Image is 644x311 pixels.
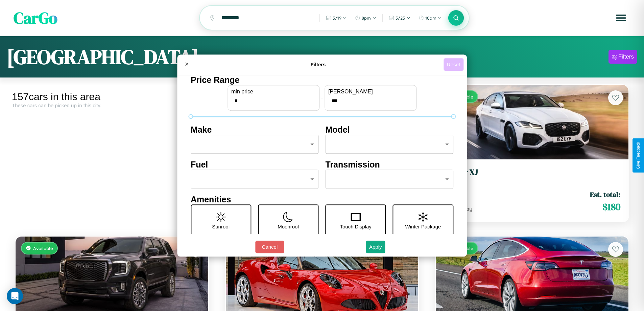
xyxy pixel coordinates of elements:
[340,222,371,231] p: Touch Display
[321,93,323,102] p: -
[191,125,319,135] h4: Make
[326,160,454,170] h4: Transmission
[193,62,444,67] h4: Filters
[333,15,341,21] span: 5 / 19
[425,15,436,21] span: 10am
[444,168,620,184] a: Jaguar XJ2018
[609,50,637,64] button: Filters
[255,241,284,253] button: Cancel
[12,91,212,103] div: 157 cars in this area
[12,103,212,108] div: These cars can be picked up in this city.
[612,8,630,27] button: Open menu
[396,15,405,21] span: 5 / 25
[618,53,634,60] div: Filters
[385,13,414,23] button: 5/25
[362,15,371,21] span: 8pm
[415,13,445,23] button: 10am
[590,190,620,199] span: Est. total:
[366,241,385,253] button: Apply
[7,43,199,71] h1: [GEOGRAPHIC_DATA]
[231,89,316,95] label: min price
[602,200,620,214] span: $ 180
[405,222,441,231] p: Winter Package
[352,13,380,23] button: 8pm
[14,7,57,29] span: CarGo
[33,245,53,251] span: Available
[444,58,463,71] button: Reset
[191,160,319,170] h4: Fuel
[191,195,453,204] h4: Amenities
[323,13,350,23] button: 5/19
[278,222,299,231] p: Moonroof
[7,288,23,304] div: Open Intercom Messenger
[191,75,453,85] h4: Price Range
[444,168,620,177] h3: Jaguar XJ
[326,125,454,135] h4: Model
[328,89,413,95] label: [PERSON_NAME]
[636,142,641,169] div: Give Feedback
[212,222,230,231] p: Sunroof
